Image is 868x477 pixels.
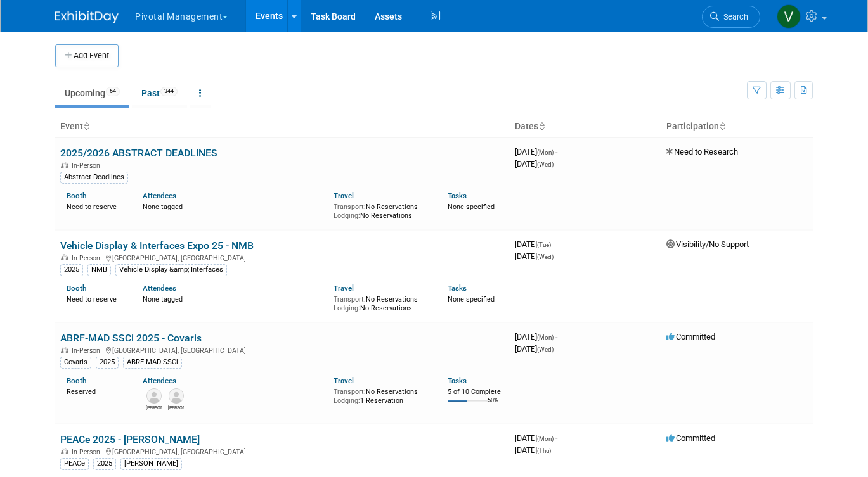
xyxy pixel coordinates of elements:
span: In-Person [72,162,104,170]
span: Committed [666,433,715,443]
a: Attendees [143,284,176,293]
a: Tasks [448,284,467,293]
td: 50% [488,397,498,414]
span: Lodging: [334,304,360,312]
a: 2025/2026 ABSTRACT DEADLINES [60,147,217,159]
a: PEACe 2025 - [PERSON_NAME] [60,433,200,445]
img: In-Person Event [61,448,68,454]
span: (Wed) [537,161,554,168]
div: [GEOGRAPHIC_DATA], [GEOGRAPHIC_DATA] [60,446,505,456]
span: Lodging: [334,397,360,405]
span: In-Person [72,448,104,456]
img: In-Person Event [61,162,68,168]
div: Abstract Deadlines [60,172,128,183]
span: [DATE] [515,147,557,156]
div: Sujash Chatterjee [168,404,184,411]
div: Melissa Gabello [146,404,162,411]
a: Past344 [132,81,187,105]
div: 2025 [96,357,119,368]
a: ABRF-MAD SSCi 2025 - Covaris [60,332,202,344]
div: ABRF-MAD SSCi [123,357,182,368]
img: In-Person Event [61,347,68,353]
span: [DATE] [515,251,554,261]
div: No Reservations 1 Reservation [334,385,429,405]
button: Add Event [55,44,119,67]
div: None tagged [143,200,323,212]
span: (Wed) [537,253,554,260]
th: Participation [661,116,813,137]
a: Booth [67,376,86,385]
span: [DATE] [515,239,555,249]
img: Sujash Chatterjee [169,388,184,404]
a: Tasks [448,191,467,200]
span: (Wed) [537,346,554,353]
a: Booth [67,191,86,200]
span: Lodging: [334,212,360,220]
div: [PERSON_NAME] [120,458,182,469]
a: Upcoming64 [55,81,129,105]
span: [DATE] [515,445,551,455]
span: None specified [448,295,495,303]
span: [DATE] [515,344,554,353]
div: No Reservations No Reservations [334,293,429,312]
a: Attendees [143,191,176,200]
img: Valerie Weld [777,4,801,29]
a: Booth [67,284,86,293]
div: [GEOGRAPHIC_DATA], [GEOGRAPHIC_DATA] [60,252,505,262]
a: Travel [334,284,354,293]
span: (Mon) [537,149,554,156]
span: - [553,239,555,249]
a: Travel [334,376,354,385]
a: Sort by Event Name [83,121,89,131]
img: Melissa Gabello [146,388,162,404]
a: Attendees [143,376,176,385]
div: Reserved [67,385,124,397]
a: Sort by Start Date [538,121,545,131]
span: - [555,332,557,341]
span: Transport: [334,388,366,396]
div: 2025 [60,264,83,276]
a: Vehicle Display & Interfaces Expo 25 - NMB [60,239,254,251]
div: 5 of 10 Complete [448,388,505,397]
img: In-Person Event [61,254,68,260]
a: Search [702,6,760,28]
span: Committed [666,332,715,341]
div: Covaris [60,357,91,368]
span: [DATE] [515,159,554,169]
span: Transport: [334,295,366,303]
div: NMB [87,264,111,276]
a: Travel [334,191,354,200]
span: 344 [160,87,178,96]
span: None specified [448,203,495,211]
th: Event [55,116,510,137]
span: (Tue) [537,241,551,248]
span: (Mon) [537,435,554,442]
span: Need to Research [666,147,738,156]
span: (Mon) [537,334,554,341]
span: - [555,433,557,443]
img: ExhibitDay [55,11,119,23]
a: Sort by Participation Type [719,121,725,131]
span: 64 [106,87,120,96]
span: - [555,147,557,156]
div: Vehicle Display &amp; Interfaces [115,264,227,276]
div: 2025 [93,458,116,469]
div: Need to reserve [67,200,124,212]
div: PEACe [60,458,89,469]
span: Search [719,12,748,22]
div: [GEOGRAPHIC_DATA], [GEOGRAPHIC_DATA] [60,345,505,355]
a: Tasks [448,376,467,385]
span: (Thu) [537,447,551,454]
span: Transport: [334,203,366,211]
span: [DATE] [515,433,557,443]
span: Visibility/No Support [666,239,749,249]
span: In-Person [72,254,104,262]
div: No Reservations No Reservations [334,200,429,220]
th: Dates [510,116,661,137]
span: In-Person [72,347,104,355]
div: Need to reserve [67,293,124,304]
div: None tagged [143,293,323,304]
span: [DATE] [515,332,557,341]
